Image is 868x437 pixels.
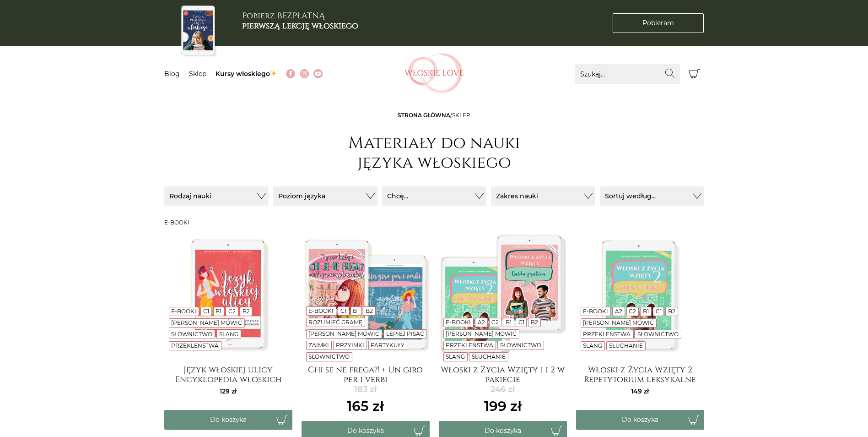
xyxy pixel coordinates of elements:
[609,342,643,349] a: Słuchanie
[500,342,541,349] a: Słownictwo
[242,20,358,32] b: pierwszą lekcję włoskiego
[203,308,209,315] a: C1
[518,319,524,326] a: C1
[371,342,404,349] a: Partykuły
[637,331,679,338] a: Słownictwo
[171,331,212,338] a: Słownictwo
[216,70,277,78] a: Kursy włoskiego
[615,308,622,315] a: A2
[308,330,379,337] a: [PERSON_NAME] mówić
[446,353,465,360] a: Slang
[340,307,346,314] a: C1
[631,387,649,395] span: 149
[404,53,464,94] img: Włoskielove
[642,18,674,28] span: Pobieram
[164,410,292,430] button: Do koszyka
[220,387,237,395] span: 129
[656,308,662,315] a: C1
[600,186,704,206] button: Sortuj według...
[583,319,654,326] a: [PERSON_NAME] mówić
[576,365,704,383] a: Włoski z Życia Wzięty 2 Repetytorium leksykalne
[446,330,517,337] a: [PERSON_NAME] mówić
[308,307,334,314] a: E-booki
[576,410,704,430] button: Do koszyka
[575,64,680,84] input: Szukaj...
[446,319,471,326] a: E-booki
[382,186,486,206] button: Chcę...
[685,64,704,84] button: Koszyk
[336,342,364,349] a: Przyimki
[164,219,704,226] h3: E-booki
[446,342,493,349] a: Przekleństwa
[531,319,538,326] a: B2
[506,319,512,326] a: B1
[243,308,250,315] a: B2
[353,307,359,314] a: B1
[613,13,704,33] a: Pobieram
[366,307,373,314] a: B2
[270,70,276,76] img: ✨
[583,342,602,349] a: Slang
[189,70,206,78] a: Sklep
[308,342,329,349] a: Zaimki
[219,331,238,338] a: Slang
[347,396,384,416] ins: 165
[242,11,358,31] h3: Pobierz BEZPŁATNĄ
[171,342,219,349] a: Przekleństwa
[171,308,196,315] a: E-booki
[308,353,350,360] a: Słownictwo
[398,112,470,119] span: /
[398,112,450,119] a: Strona główna
[491,319,499,326] a: C2
[228,308,236,315] a: C2
[347,383,384,396] del: 183
[583,308,608,315] a: E-booki
[386,330,424,337] a: Lepiej pisać
[668,308,675,315] a: B2
[452,112,470,119] span: sklep
[308,319,362,326] a: Rozumieć gramę
[629,308,636,315] a: C2
[164,186,269,206] button: Rodzaj nauki
[472,353,506,360] a: Słuchanie
[484,396,522,416] ins: 199
[216,308,221,315] a: B1
[164,365,292,383] a: Język włoskiej ulicy Encyklopedia włoskich wulgaryzmów
[643,308,649,315] a: B1
[439,365,567,383] a: Włoski z Życia Wzięty 1 i 2 w pakiecie
[583,331,631,338] a: Przekleństwa
[491,186,595,206] button: Zakres nauki
[171,319,242,326] a: [PERSON_NAME] mówić
[273,186,377,206] button: Poziom języka
[343,133,526,173] h1: Materiały do nauki języka włoskiego
[478,319,485,326] a: A2
[302,365,430,383] a: Chi se ne frega?! + Un giro per i verbi
[164,70,180,78] a: Blog
[484,383,522,396] del: 246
